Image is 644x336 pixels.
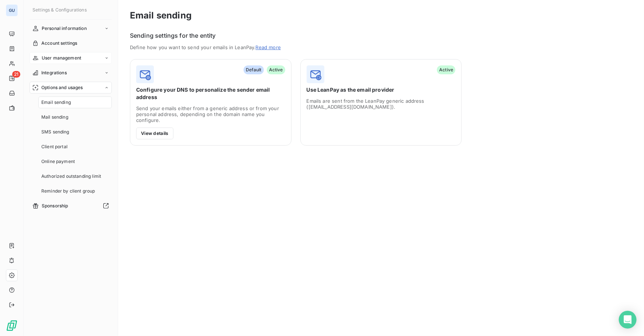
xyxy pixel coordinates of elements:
[267,65,285,74] span: Active
[41,173,101,180] span: Authorized outstanding limit
[41,99,71,106] span: Email sending
[41,158,75,165] span: Online payment
[38,126,112,138] a: SMS sending
[437,65,455,74] span: Active
[41,129,69,135] span: SMS sending
[6,320,18,332] img: Logo LeanPay
[32,7,87,13] span: Settings & Configurations
[12,71,20,78] span: 21
[38,141,112,153] a: Client portal
[38,185,112,197] a: Reminder by client group
[130,9,632,22] h3: Email sending
[30,37,112,49] a: Account settings
[38,156,112,167] a: Online payment
[38,111,112,123] a: Mail sending
[38,96,112,108] a: Email sending
[136,86,285,101] span: Configure your DNS to personalize the sender email address
[41,114,68,121] span: Mail sending
[41,188,95,194] span: Reminder by client group
[130,44,377,50] span: Define how you want to send your emails in LeanPay.
[38,170,112,182] a: Authorized outstanding limit
[42,203,68,209] span: Sponsorship
[30,200,112,212] a: Sponsorship
[136,105,285,123] span: Send your emails either from a generic address or from your personal address, depending on the do...
[6,4,18,16] div: GU
[42,25,87,32] span: Personal information
[307,98,456,110] span: Emails are sent from the LeanPay generic address ([EMAIL_ADDRESS][DOMAIN_NAME]).
[41,143,68,150] span: Client portal
[307,86,456,94] span: Use LeanPay as the email provider
[136,128,173,139] button: View details
[619,311,637,329] div: Open Intercom Messenger
[41,84,83,91] span: Options and usages
[42,55,81,61] span: User management
[130,31,632,40] h6: Sending settings for the entity
[244,65,264,74] span: Default
[41,40,77,47] span: Account settings
[41,69,67,76] span: Integrations
[256,44,281,50] a: Read more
